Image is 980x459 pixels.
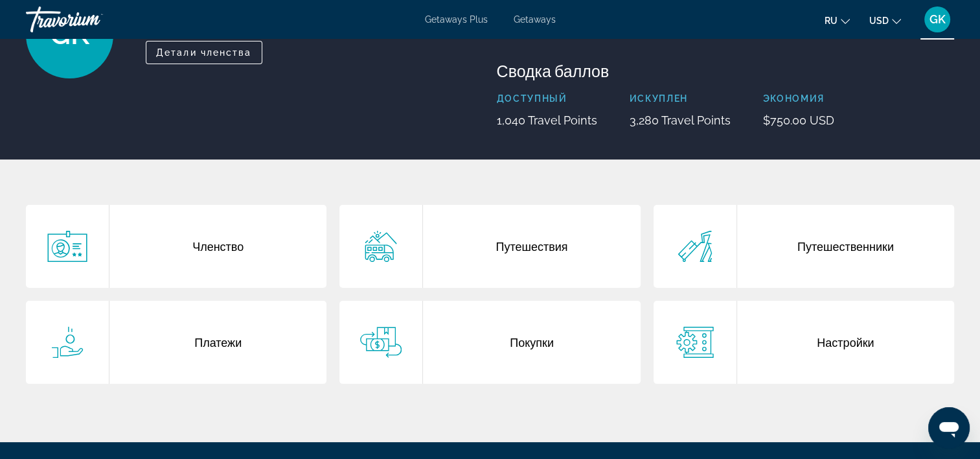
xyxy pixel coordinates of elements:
div: Путешественники [737,205,954,288]
button: User Menu [920,6,954,33]
p: $750.00 USD [763,113,834,127]
span: ru [825,16,838,26]
div: Платежи [109,301,326,384]
p: Доступный [497,93,597,104]
p: 3,280 Travel Points [630,113,731,127]
div: Настройки [737,301,954,384]
button: Детали членства [146,41,262,64]
h3: Сводка баллов [497,61,955,80]
div: Покупки [423,301,640,384]
p: Экономия [763,93,834,104]
span: USD [869,16,889,26]
button: Change language [825,11,850,30]
a: Travorium [26,3,155,36]
a: Getaways Plus [425,14,488,25]
a: Платежи [26,301,326,384]
p: 1,040 Travel Points [497,113,597,127]
a: Членство [26,205,326,288]
a: Getaways [514,14,556,25]
a: Детали членства [146,43,262,58]
div: Путешествия [423,205,640,288]
a: Покупки [339,301,640,384]
a: Настройки [654,301,954,384]
button: Change currency [869,11,901,30]
div: Членство [109,205,326,288]
a: Путешественники [654,205,954,288]
iframe: Button to launch messaging window [928,407,970,449]
span: GK [929,13,946,26]
p: искуплен [630,93,731,104]
a: Путешествия [339,205,640,288]
span: Детали членства [156,47,252,58]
